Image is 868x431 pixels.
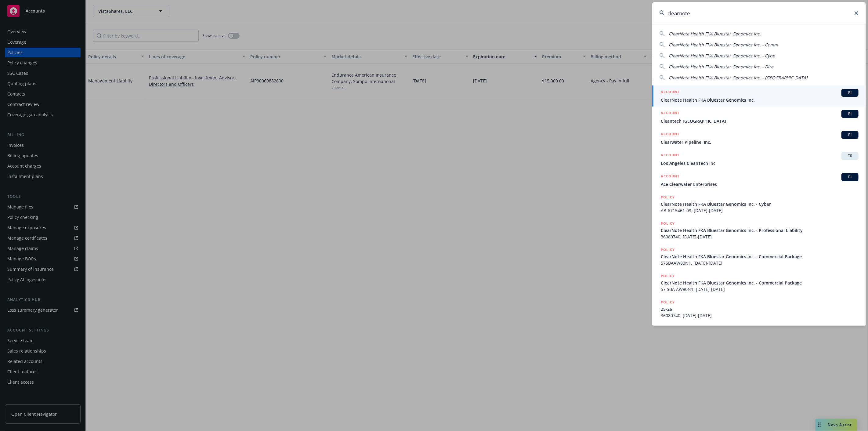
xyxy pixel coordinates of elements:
[652,107,866,128] a: ACCOUNTBICleantech [GEOGRAPHIC_DATA]
[652,170,866,191] a: ACCOUNTBIAce Clearwater Enterprises
[661,131,679,138] h5: ACCOUNT
[661,181,859,187] span: Ace Clearwater Enterprises
[652,191,866,217] a: POLICYClearNote Health FKA Bluestar Genomics Inc. - CyberAB-6715461-03, [DATE]-[DATE]
[652,217,866,243] a: POLICYClearNote Health FKA Bluestar Genomics Inc. - Professional Liability36080740, [DATE]-[DATE]
[844,111,856,117] span: BI
[661,260,859,266] span: 57SBAAW80N1, [DATE]-[DATE]
[669,75,808,81] span: ClearNote Health FKA Bluestar Genomics Inc. - [GEOGRAPHIC_DATA]
[669,64,773,70] span: ClearNote Health FKA Bluestar Genomics Inc. - Dire
[661,110,679,117] h5: ACCOUNT
[661,247,675,253] h5: POLICY
[669,31,761,37] span: ClearNote Health FKA Bluestar Genomics Inc.
[661,220,675,226] h5: POLICY
[661,234,859,240] span: 36080740, [DATE]-[DATE]
[661,273,675,279] h5: POLICY
[661,286,859,292] span: 57 SBA AW80N1, [DATE]-[DATE]
[652,149,866,170] a: ACCOUNTTRLos Angeles CleanTech Inc
[661,160,859,166] span: Los Angeles CleanTech Inc
[844,132,856,138] span: BI
[661,173,679,180] h5: ACCOUNT
[844,174,856,180] span: BI
[652,296,866,322] a: POLICY25-2636080740, [DATE]-[DATE]
[661,194,675,200] h5: POLICY
[669,53,775,59] span: ClearNote Health FKA Bluestar Genomics Inc. - Cybe
[661,207,859,214] span: AB-6715461-03, [DATE]-[DATE]
[661,97,859,103] span: ClearNote Health FKA Bluestar Genomics Inc.
[652,270,866,296] a: POLICYClearNote Health FKA Bluestar Genomics Inc. - Commercial Package57 SBA AW80N1, [DATE]-[DATE]
[652,243,866,270] a: POLICYClearNote Health FKA Bluestar Genomics Inc. - Commercial Package57SBAAW80N1, [DATE]-[DATE]
[661,299,675,305] h5: POLICY
[652,2,866,24] input: Search...
[661,227,859,234] span: ClearNote Health FKA Bluestar Genomics Inc. - Professional Liability
[661,201,859,207] span: ClearNote Health FKA Bluestar Genomics Inc. - Cyber
[652,85,866,107] a: ACCOUNTBIClearNote Health FKA Bluestar Genomics Inc.
[661,118,859,124] span: Cleantech [GEOGRAPHIC_DATA]
[661,280,859,286] span: ClearNote Health FKA Bluestar Genomics Inc. - Commercial Package
[661,139,859,145] span: Clearwater Pipeline, Inc.
[661,306,859,312] span: 25-26
[661,152,679,159] h5: ACCOUNT
[661,312,859,319] span: 36080740, [DATE]-[DATE]
[844,90,856,96] span: BI
[661,89,679,96] h5: ACCOUNT
[661,253,859,260] span: ClearNote Health FKA Bluestar Genomics Inc. - Commercial Package
[652,128,866,149] a: ACCOUNTBIClearwater Pipeline, Inc.
[844,153,856,159] span: TR
[669,42,778,48] span: ClearNote Health FKA Bluestar Genomics Inc. - Comm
